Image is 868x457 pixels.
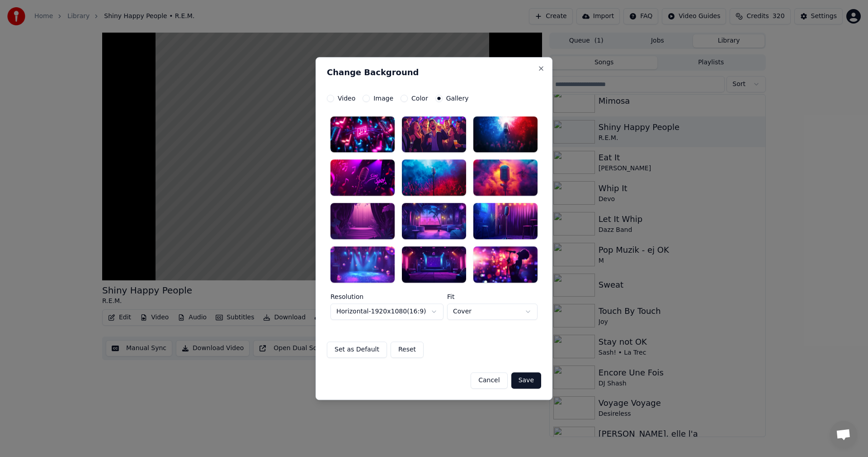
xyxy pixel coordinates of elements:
[373,95,393,101] label: Image
[411,95,428,101] label: Color
[338,95,355,101] label: Video
[446,95,469,101] label: Gallery
[327,342,387,358] button: Set as Default
[330,293,443,300] label: Resolution
[511,372,541,389] button: Save
[327,68,541,77] h2: Change Background
[391,342,424,358] button: Reset
[447,293,538,300] label: Fit
[471,372,507,389] button: Cancel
